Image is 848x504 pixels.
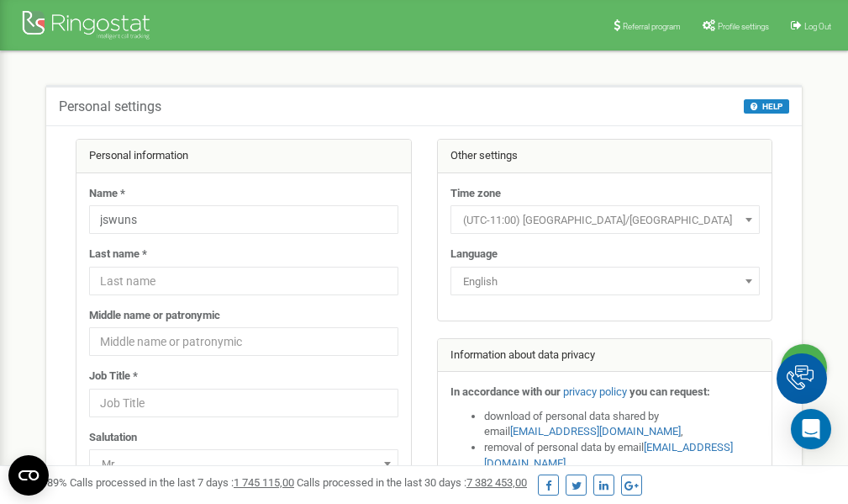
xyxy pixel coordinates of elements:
button: HELP [744,99,789,114]
u: 1 745 115,00 [234,476,294,489]
strong: you can request: [629,385,710,398]
label: Middle name or patronymic [89,308,220,324]
label: Name * [89,186,125,202]
input: Job Title [89,389,398,417]
h5: Personal settings [59,99,161,114]
input: Middle name or patronymic [89,327,398,356]
label: Time zone [450,186,501,202]
span: Calls processed in the last 30 days : [297,476,527,489]
span: English [450,267,760,295]
li: removal of personal data by email , [484,440,760,471]
span: Mr. [95,453,392,476]
div: Information about data privacy [438,339,772,373]
span: English [456,270,754,294]
div: Personal information [76,140,411,173]
span: Log Out [804,22,831,31]
label: Salutation [89,430,137,446]
label: Language [450,247,498,263]
span: (UTC-11:00) Pacific/Midway [456,209,754,232]
div: Other settings [438,140,772,173]
a: privacy policy [563,385,627,398]
strong: In accordance with our [450,385,561,398]
span: Profile settings [718,22,769,31]
u: 7 382 453,00 [466,476,527,489]
span: Mr. [89,449,398,478]
div: Open Intercom Messenger [791,409,831,449]
input: Name [89,205,398,234]
input: Last name [89,267,398,295]
button: Open CMP widget [8,455,49,496]
label: Last name * [89,247,147,263]
span: Referral program [623,22,681,31]
span: (UTC-11:00) Pacific/Midway [450,205,760,234]
li: download of personal data shared by email , [484,409,760,440]
a: [EMAIL_ADDRESS][DOMAIN_NAME] [510,425,681,438]
label: Job Title * [89,369,138,385]
span: Calls processed in the last 7 days : [70,476,294,489]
